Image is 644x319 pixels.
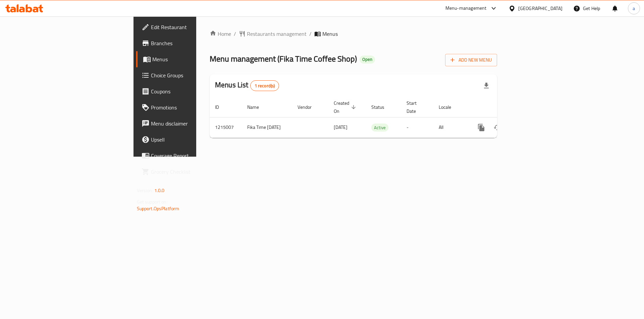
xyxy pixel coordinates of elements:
[309,30,312,38] li: /
[334,123,347,132] span: [DATE]
[210,30,497,38] nav: breadcrumb
[322,30,338,38] span: Menus
[215,80,279,91] h2: Menus List
[151,152,236,160] span: Coverage Report
[151,119,236,128] span: Menu disclaimer
[210,51,357,66] span: Menu management ( Fika Time Coffee Shop )
[152,55,236,63] span: Menus
[473,119,489,136] button: more
[360,57,375,62] span: Open
[136,164,241,180] a: Grocery Checklist
[137,197,168,206] span: Get support on:
[151,87,236,95] span: Coupons
[247,30,307,38] span: Restaurants management
[407,99,425,115] span: Start Date
[298,103,320,111] span: Vendor
[633,5,635,12] span: a
[371,103,393,111] span: Status
[136,67,241,83] a: Choice Groups
[445,4,487,12] div: Menu-management
[401,117,433,138] td: -
[137,186,153,195] span: Version:
[151,23,236,31] span: Edit Restaurant
[250,80,279,91] div: Total records count
[137,204,179,213] a: Support.OpsPlatform
[136,132,241,148] a: Upsell
[136,148,241,164] a: Coverage Report
[215,103,228,111] span: ID
[489,119,505,136] button: Change Status
[136,51,241,67] a: Menus
[136,83,241,99] a: Coupons
[445,54,497,66] button: Add New Menu
[154,186,165,195] span: 1.0.0
[151,39,236,47] span: Branches
[518,5,562,12] div: [GEOGRAPHIC_DATA]
[242,117,292,138] td: Fika Time [DATE]
[450,56,492,64] span: Add New Menu
[151,136,236,144] span: Upsell
[239,30,307,38] a: Restaurants management
[136,99,241,115] a: Promotions
[371,124,388,132] div: Active
[433,117,468,138] td: All
[371,124,388,132] span: Active
[334,99,358,115] span: Created On
[136,19,241,35] a: Edit Restaurant
[136,115,241,132] a: Menu disclaimer
[151,103,236,111] span: Promotions
[151,168,236,176] span: Grocery Checklist
[468,97,543,117] th: Actions
[439,103,460,111] span: Locale
[136,35,241,51] a: Branches
[151,71,236,79] span: Choice Groups
[360,56,375,64] div: Open
[210,97,543,138] table: enhanced table
[478,78,494,94] div: Export file
[251,83,279,89] span: 1 record(s)
[247,103,268,111] span: Name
